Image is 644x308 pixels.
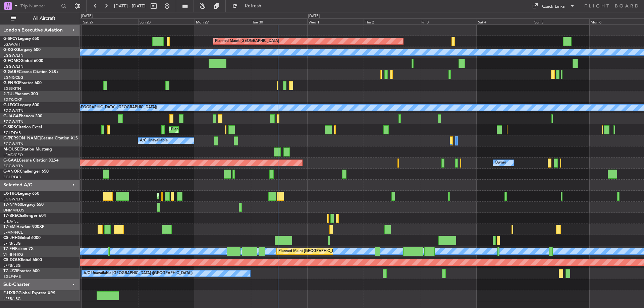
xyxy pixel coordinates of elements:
a: T7-N1960Legacy 650 [3,203,44,207]
a: T7-LZZIPraetor 600 [3,269,40,273]
div: Planned Maint [GEOGRAPHIC_DATA] ([GEOGRAPHIC_DATA]) [278,246,384,256]
span: G-[PERSON_NAME] [3,136,41,140]
a: G-SIRSCitation Excel [3,125,42,129]
span: M-OUSE [3,147,19,151]
a: EGGW/LTN [3,141,23,146]
a: G-KGKGLegacy 600 [3,48,41,52]
a: G-[PERSON_NAME]Cessna Citation XLS [3,136,78,140]
div: Planned Maint [GEOGRAPHIC_DATA] ([GEOGRAPHIC_DATA]) [171,125,277,135]
a: 2-TIJLPhenom 300 [3,92,38,96]
span: G-KGKG [3,48,19,52]
a: LGAV/ATH [3,42,21,47]
a: CS-JHHGlobal 6000 [3,236,41,240]
span: G-LEGC [3,103,18,107]
a: EGGW/LTN [3,164,23,169]
a: LX-TROLegacy 650 [3,192,39,196]
a: EGGW/LTN [3,53,23,58]
span: T7-EMI [3,225,16,229]
span: T7-N1960 [3,203,22,207]
a: DNMM/LOS [3,208,24,213]
span: All Aircraft [17,16,71,21]
div: Thu 2 [364,18,420,24]
a: G-VNORChallenger 650 [3,170,49,174]
span: G-SPCY [3,37,18,41]
div: Wed 1 [307,18,364,24]
a: EGTK/OXF [3,97,22,102]
a: EGLF/FAB [3,175,21,180]
div: Quick Links [542,3,565,10]
a: T7-BREChallenger 604 [3,214,46,218]
span: G-VNOR [3,170,20,174]
span: 2-TIJL [3,92,14,96]
span: CS-JHH [3,236,18,240]
div: Owner [495,158,506,168]
span: G-FOMO [3,59,20,63]
span: CS-DOU [3,258,19,262]
div: Planned Maint [GEOGRAPHIC_DATA] ([GEOGRAPHIC_DATA]) [159,191,264,201]
a: EGGW/LTN [3,197,23,202]
a: LTBA/ISL [3,219,18,224]
a: LFMN/NCE [3,230,23,235]
a: F-HXRGGlobal Express XRS [3,291,55,295]
span: G-GAAL [3,159,19,163]
a: EGGW/LTN [3,119,23,124]
a: EGNR/CEG [3,75,23,80]
span: T7-BRE [3,214,17,218]
button: All Aircraft [7,13,73,24]
span: T7-FFI [3,247,15,251]
span: G-JAGA [3,114,19,118]
a: LFPB/LBG [3,296,21,301]
a: LFPB/LBG [3,263,21,268]
a: G-LEGCLegacy 600 [3,103,39,107]
a: EGGW/LTN [3,108,23,113]
a: EGLF/FAB [3,274,21,279]
a: T7-FFIFalcon 7X [3,247,34,251]
a: EGLF/FAB [3,130,21,135]
div: Tue 30 [251,18,307,24]
input: Trip Number [20,1,59,11]
span: G-GARE [3,70,19,74]
div: [DATE] [308,13,320,19]
a: G-JAGAPhenom 300 [3,114,42,118]
button: Refresh [229,1,269,11]
span: G-ENRG [3,81,19,85]
div: Mon 29 [195,18,251,24]
span: F-HXRG [3,291,18,295]
div: Sat 4 [477,18,533,24]
a: G-FOMOGlobal 6000 [3,59,43,63]
a: M-OUSECitation Mustang [3,147,52,151]
span: T7-LZZI [3,269,17,273]
span: G-SIRS [3,125,16,129]
a: G-ENRGPraetor 600 [3,81,42,85]
a: CS-DOUGlobal 6500 [3,258,42,262]
div: [DATE] [81,13,93,19]
a: G-GAALCessna Citation XLS+ [3,159,59,163]
a: LFMD/CEQ [3,152,23,158]
a: EGSS/STN [3,86,21,91]
div: Planned Maint [GEOGRAPHIC_DATA] [215,36,279,46]
div: Sat 27 [82,18,138,24]
a: EGGW/LTN [3,64,23,69]
a: VHHH/HKG [3,252,23,257]
a: T7-EMIHawker 900XP [3,225,44,229]
div: Fri 3 [420,18,476,24]
button: Quick Links [529,1,578,11]
div: A/C Unavailable [GEOGRAPHIC_DATA] ([GEOGRAPHIC_DATA]) [48,103,157,113]
span: LX-TRO [3,192,18,196]
span: [DATE] - [DATE] [114,3,146,9]
a: G-GARECessna Citation XLS+ [3,70,59,74]
div: Sun 28 [138,18,195,24]
a: G-SPCYLegacy 650 [3,37,39,41]
span: Refresh [239,4,267,8]
div: A/C Unavailable [GEOGRAPHIC_DATA] ([GEOGRAPHIC_DATA]) [84,268,193,279]
div: A/C Unavailable [140,136,168,146]
a: LFPB/LBG [3,241,21,246]
div: Sun 5 [533,18,589,24]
